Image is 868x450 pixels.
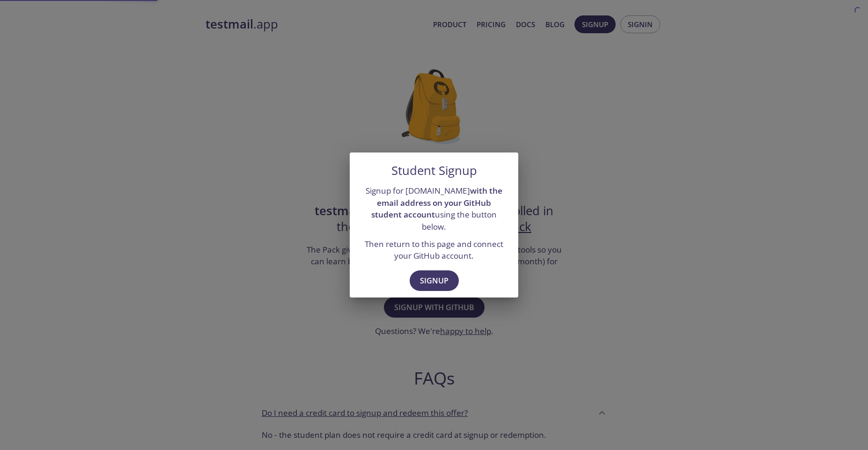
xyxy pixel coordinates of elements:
[361,185,507,233] p: Signup for [DOMAIN_NAME] using the button below.
[371,185,502,220] strong: with the email address on your GitHub student account
[361,238,507,262] p: Then return to this page and connect your GitHub account.
[410,270,459,291] button: Signup
[391,164,477,178] h5: Student Signup
[420,274,449,287] span: Signup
